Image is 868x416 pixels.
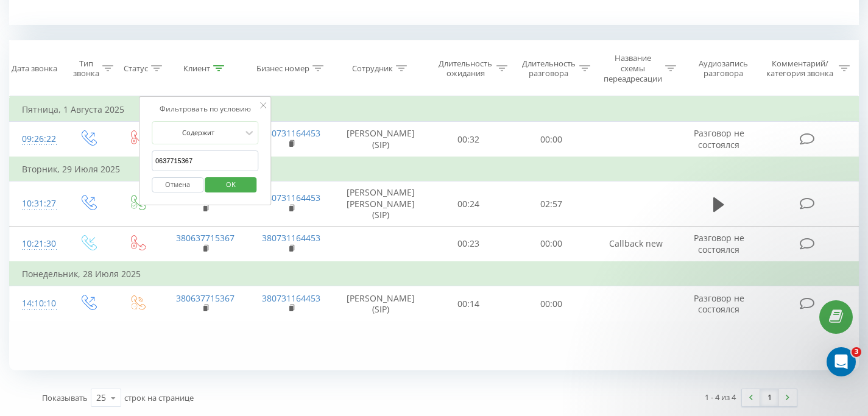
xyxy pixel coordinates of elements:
[262,292,320,304] a: 380731164453
[427,182,510,227] td: 00:24
[176,292,235,304] a: 380637715367
[694,232,744,255] span: Разговор не состоялся
[760,389,778,406] a: 1
[256,63,309,74] div: Бизнес номер
[73,58,99,79] div: Тип звонка
[205,177,257,192] button: OK
[827,347,856,376] iframe: Intercom live chat
[10,97,859,122] td: Пятница, 1 Августа 2025
[694,127,744,150] span: Разговор не состоялся
[510,182,593,227] td: 02:57
[124,392,194,403] span: строк на странице
[510,122,593,158] td: 00:00
[694,292,744,315] span: Разговор не состоялся
[352,63,393,74] div: Сотрудник
[334,182,427,227] td: [PERSON_NAME] [PERSON_NAME] (SIP)
[690,58,756,79] div: Аудиозапись разговора
[176,232,235,244] a: 380637715367
[510,286,593,322] td: 00:00
[152,103,259,115] div: Фильтровать по условию
[183,63,210,74] div: Клиент
[427,286,510,322] td: 00:14
[521,58,576,79] div: Длительность разговора
[334,122,427,158] td: [PERSON_NAME] (SIP)
[705,391,736,403] div: 1 - 4 из 4
[262,232,320,244] a: 380731164453
[42,392,88,403] span: Показывать
[427,122,510,158] td: 00:32
[10,262,859,286] td: Понедельник, 28 Июля 2025
[22,232,51,256] div: 10:21:30
[427,226,510,262] td: 00:23
[438,58,493,79] div: Длительность ожидания
[152,150,259,172] input: Введите значение
[852,347,861,357] span: 3
[152,177,203,192] button: Отмена
[12,63,57,74] div: Дата звонка
[262,192,320,203] a: 380731164453
[124,63,148,74] div: Статус
[604,53,662,84] div: Название схемы переадресации
[334,286,427,322] td: [PERSON_NAME] (SIP)
[764,58,836,79] div: Комментарий/категория звонка
[262,127,320,139] a: 380731164453
[22,292,51,316] div: 14:10:10
[22,192,51,216] div: 10:31:27
[214,175,248,194] span: OK
[22,127,51,151] div: 09:26:22
[593,226,679,262] td: Callback new
[96,392,106,404] div: 25
[510,226,593,262] td: 00:00
[10,157,859,182] td: Вторник, 29 Июля 2025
